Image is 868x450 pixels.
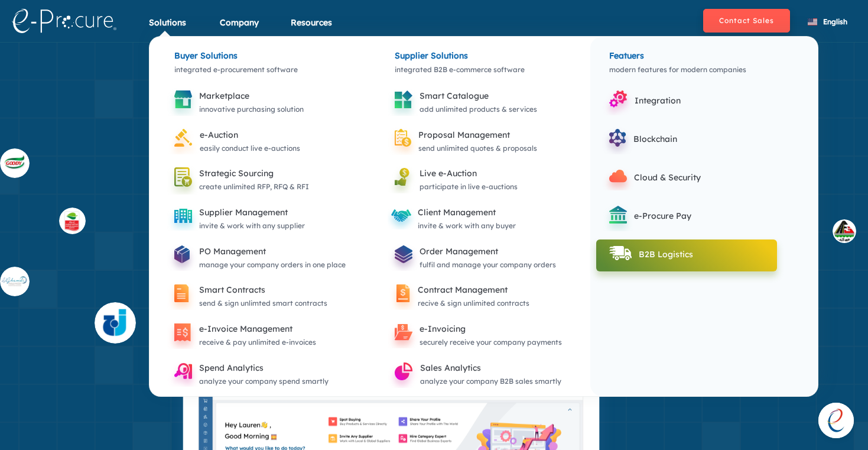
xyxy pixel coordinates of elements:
[59,207,86,234] img: supplier_othaim.svg
[161,250,355,259] a: PO Managementmanage your company orders in one place
[161,289,336,297] a: Smart Contractssend & sign unlimted smart contracts
[161,367,337,375] a: Spend Analyticsanalyze your company spend smartly
[149,17,186,43] div: Solutions
[199,219,305,232] div: invite & work with any supplier
[161,37,358,57] div: Buyer Solutions
[382,211,525,220] a: Client Managementinvite & work with any buyer
[420,361,561,375] div: Sales Analytics
[199,89,304,103] div: Marketplace
[420,103,537,116] div: add unlimited products & services
[382,37,578,89] a: Supplier Solutionsintegrated B2B e-commerce software
[95,302,136,343] img: supplier_4.svg
[420,322,562,336] div: e-Invoicing
[161,172,318,181] a: Strategic Sourcingcreate unlimited RFP, RFQ & RFI
[418,283,529,297] div: Contract Management
[420,180,518,193] div: participate in live e-auctions
[220,17,259,43] div: Company
[291,17,332,43] div: Resources
[418,128,537,142] div: Proposal Management
[161,95,313,103] a: Marketplaceinnovative purchasing solution
[596,171,772,180] a: Cloud & Security
[823,17,847,26] span: English
[833,219,856,242] img: buyer_1.svg
[382,134,546,143] a: Proposal Managementsend unlimited quotes & proposals
[634,209,763,223] div: e-Procure Pay
[200,128,300,142] div: e-Auction
[420,258,556,271] div: fulfil and manage your company orders
[382,172,526,181] a: Live e-Auctionparticipate in live e-auctions
[418,219,516,232] div: invite & work with any buyer
[161,37,358,89] a: Buyer Solutionsintegrated e-procurement software
[199,244,346,258] div: PO Management
[200,142,300,155] div: easily conduct live e-auctions
[703,9,790,33] button: Contact Sales
[418,297,529,310] div: recive & sign unlimited contracts
[420,89,537,103] div: Smart Catalogue
[382,50,578,89] div: integrated B2B e-commerce software
[382,37,578,57] div: Supplier Solutions
[382,95,546,103] a: Smart Catalogueadd unlimited products & services
[596,210,772,219] a: e-Procure Pay
[161,211,314,220] a: Supplier Managementinvite & work with any supplier
[596,50,812,89] div: modern features for modern companies
[818,403,854,438] div: Open chat
[199,336,316,349] div: receive & pay unlimited e-invoices
[382,289,538,297] a: Contract Managementrecive & sign unlimited contracts
[199,258,346,271] div: manage your company orders in one place
[199,297,327,310] div: send & sign unlimted smart contracts
[596,37,812,57] div: Featuers
[596,95,773,103] a: Integration
[199,375,329,388] div: analyze your company spend smartly
[199,103,304,116] div: innovative purchasing solution
[161,328,325,336] a: e-Invoice Managementreceive & pay unlimited e-invoices
[420,244,556,258] div: Order Management
[418,142,537,155] div: send unlimited quotes & proposals
[596,239,777,271] a: B2B Logistics
[199,361,329,375] div: Spend Analytics
[420,375,561,388] div: analyze your company B2B sales smartly
[382,367,570,375] a: Sales Analyticsanalyze your company B2B sales smartly
[199,166,309,180] div: Strategic Sourcing
[199,283,327,297] div: Smart Contracts
[12,9,116,33] img: logo
[633,132,763,146] div: Blockchain
[420,166,518,180] div: Live e-Auction
[639,247,768,261] div: B2B Logistics
[199,322,316,336] div: e-Invoice Management
[382,250,565,259] a: Order Managementfulfil and manage your company orders
[199,180,309,193] div: create unlimited RFP, RFQ & RFI
[420,336,562,349] div: securely receive your company payments
[161,134,309,143] a: e-Auctioneasily conduct live e-auctions
[596,133,772,142] a: Blockchain
[418,205,516,219] div: Client Management
[382,328,571,336] a: e-Invoicingsecurely receive your company payments
[161,50,358,89] div: integrated e-procurement software
[634,170,763,184] div: Cloud & Security
[635,93,764,108] div: Integration
[199,205,305,219] div: Supplier Management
